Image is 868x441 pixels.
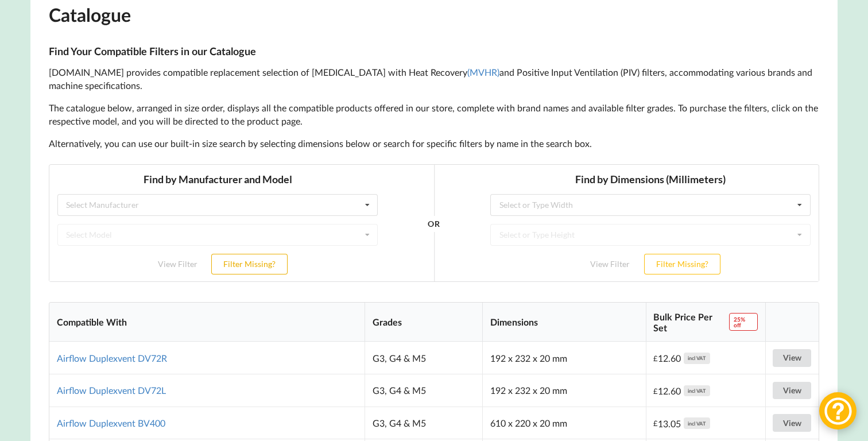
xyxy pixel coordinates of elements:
[57,385,166,396] a: Airflow Duplexvent DV72L
[482,342,645,374] td: 192 x 232 x 20 mm
[17,37,90,45] div: Select Manufacturer
[9,9,329,22] h3: Find by Manufacturer and Model
[49,303,365,342] th: Compatible With
[684,353,710,363] div: incl VAT
[365,407,482,439] td: G3, G4 & M5
[49,66,819,92] p: [DOMAIN_NAME] provides compatible replacement selection of [MEDICAL_DATA] with Heat Recovery and ...
[49,137,819,150] p: Alternatively, you can use our built-in size search by selecting dimensions below or search for s...
[653,353,710,363] div: 12.60
[684,385,710,396] div: incl VAT
[653,417,710,428] div: 13.05
[773,382,811,400] a: View
[379,60,391,119] div: OR
[365,303,482,342] th: Grades
[482,407,645,439] td: 610 x 220 x 20 mm
[467,67,499,78] a: (MVHR)
[49,102,819,128] p: The catalogue below, arranged in size order, displays all the compatible products offered in our ...
[653,419,658,428] span: £
[653,354,658,363] span: £
[653,386,658,396] span: £
[684,417,710,428] div: incl VAT
[482,374,645,407] td: 192 x 232 x 20 mm
[162,90,239,110] button: Filter Missing?
[451,37,524,45] div: Select or Type Width
[365,374,482,407] td: G3, G4 & M5
[729,313,758,331] span: 25% off
[57,417,165,428] a: Airflow Duplexvent BV400
[365,342,482,374] td: G3, G4 & M5
[441,9,762,22] h3: Find by Dimensions (Millimeters)
[49,45,819,58] h3: Find Your Compatible Filters in our Catalogue
[57,353,167,363] a: Airflow Duplexvent DV72R
[646,303,765,342] th: Bulk Price Per Set
[482,303,645,342] th: Dimensions
[773,349,811,367] a: View
[49,3,819,26] h1: Catalogue
[595,90,672,110] button: Filter Missing?
[773,414,811,432] a: View
[653,385,710,396] div: 12.60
